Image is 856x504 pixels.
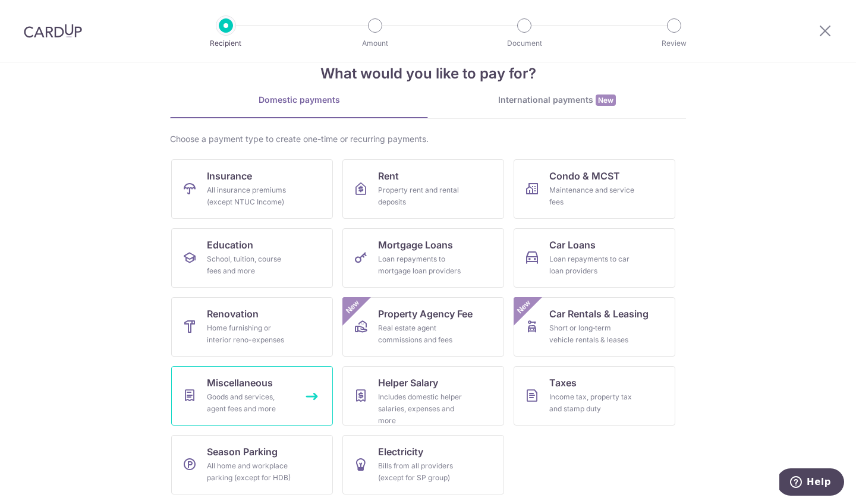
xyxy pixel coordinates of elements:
[331,37,419,49] p: Amount
[549,253,635,277] div: Loan repayments to car loan providers
[596,94,616,106] span: New
[207,169,252,183] span: Insurance
[171,366,333,426] a: MiscellaneousGoods and services, agent fees and more
[207,391,292,415] div: Goods and services, agent fees and more
[207,376,273,390] span: Miscellaneous
[170,133,686,145] div: Choose a payment type to create one-time or recurring payments.
[171,435,333,494] a: Season ParkingAll home and workplace parking (except for HDB)
[342,366,504,426] a: Helper SalaryIncludes domestic helper salaries, expenses and more
[549,169,620,183] span: Condo & MCST
[171,228,333,288] a: EducationSchool, tuition, course fees and more
[549,391,635,415] div: Income tax, property tax and stamp duty
[378,376,438,390] span: Helper Salary
[342,159,504,219] a: RentProperty rent and rental deposits
[207,307,259,321] span: Renovation
[428,94,686,106] div: International payments
[514,159,675,219] a: Condo & MCSTMaintenance and service fees
[549,307,649,321] span: Car Rentals & Leasing
[378,253,464,277] div: Loan repayments to mortgage loan providers
[378,445,423,459] span: Electricity
[378,460,464,484] div: Bills from all providers (except for SP group)
[549,238,596,252] span: Car Loans
[480,37,568,49] p: Document
[342,228,504,288] a: Mortgage LoansLoan repayments to mortgage loan providers
[207,238,253,252] span: Education
[207,445,278,459] span: Season Parking
[378,238,453,252] span: Mortgage Loans
[378,307,473,321] span: Property Agency Fee
[342,297,504,357] a: Property Agency FeeReal estate agent commissions and feesNew
[378,169,399,183] span: Rent
[549,184,635,208] div: Maintenance and service fees
[170,63,686,84] h4: What would you like to pay for?
[342,435,504,494] a: ElectricityBills from all providers (except for SP group)
[207,460,292,484] div: All home and workplace parking (except for HDB)
[378,391,464,427] div: Includes domestic helper salaries, expenses and more
[343,297,363,317] span: New
[170,94,428,106] div: Domestic payments
[171,297,333,357] a: RenovationHome furnishing or interior reno-expenses
[182,37,270,49] p: Recipient
[630,37,718,49] p: Review
[514,366,675,426] a: TaxesIncome tax, property tax and stamp duty
[514,228,675,288] a: Car LoansLoan repayments to car loan providers
[171,159,333,219] a: InsuranceAll insurance premiums (except NTUC Income)
[514,297,534,317] span: New
[514,297,675,357] a: Car Rentals & LeasingShort or long‑term vehicle rentals & leasesNew
[779,468,844,498] iframe: Opens a widget where you can find more information
[549,322,635,346] div: Short or long‑term vehicle rentals & leases
[378,184,464,208] div: Property rent and rental deposits
[24,24,82,38] img: CardUp
[549,376,577,390] span: Taxes
[207,184,292,208] div: All insurance premiums (except NTUC Income)
[378,322,464,346] div: Real estate agent commissions and fees
[207,253,292,277] div: School, tuition, course fees and more
[207,322,292,346] div: Home furnishing or interior reno-expenses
